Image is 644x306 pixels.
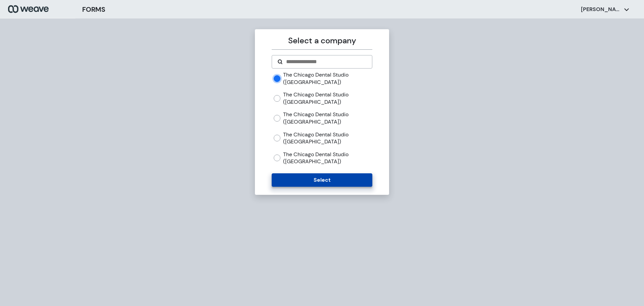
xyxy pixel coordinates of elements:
label: The Chicago Dental Studio ([GEOGRAPHIC_DATA]) [283,151,372,165]
input: Search [285,58,366,66]
label: The Chicago Dental Studio ([GEOGRAPHIC_DATA]) [283,131,372,145]
p: Select a company [272,35,372,47]
p: [PERSON_NAME] [581,6,621,13]
button: Select [272,173,372,187]
label: The Chicago Dental Studio ([GEOGRAPHIC_DATA]) [283,111,372,125]
label: The Chicago Dental Studio ([GEOGRAPHIC_DATA]) [283,91,372,105]
h3: FORMS [82,4,105,14]
label: The Chicago Dental Studio ([GEOGRAPHIC_DATA]) [283,71,372,86]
